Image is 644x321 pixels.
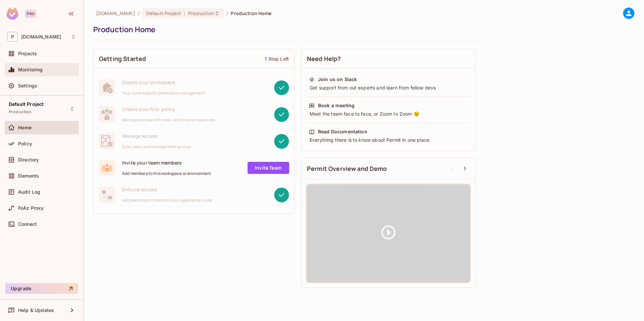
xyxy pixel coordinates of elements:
[18,51,37,56] span: Projects
[122,186,212,193] span: Enforce access
[18,308,54,313] span: Help & Updates
[99,55,146,63] span: Getting Started
[122,117,215,123] span: Manage access with roles, actions and resources
[122,106,215,112] span: Create your first policy
[18,125,32,130] span: Home
[307,165,387,173] span: Permit Overview and Demo
[7,32,18,42] span: P
[138,10,140,16] li: /
[18,83,37,88] span: Settings
[18,157,39,163] span: Directory
[93,24,631,35] div: Production Home
[318,128,367,135] div: Read Documentation
[18,141,32,146] span: Policy
[307,55,341,63] span: Need Help?
[122,90,205,96] span: Your home base for permission management
[5,283,78,294] button: Upgrade
[21,34,61,40] span: Workspace: permit.io
[309,137,468,143] div: Everything there is to know about Permit in one place
[25,10,36,18] div: Pro
[265,56,289,62] div: 1 Step Left
[122,159,211,166] span: Invite your team members
[122,198,212,203] span: Add permission checks to your application code
[18,221,37,227] span: Connect
[188,10,214,16] span: Production
[146,10,181,16] span: Default Project
[18,205,44,211] span: FoAz Proxy
[309,84,468,91] div: Get support from out experts and learn from fellow devs
[309,111,468,117] div: Meet the team face to face, or Zoom to Zoom 😉
[6,7,18,20] img: SReyMgAAAABJRU5ErkJggg==
[183,11,186,16] span: :
[122,144,191,149] span: Sync users and manage their access
[248,162,289,174] a: Invite Team
[226,10,228,16] li: /
[122,133,191,139] span: Manage access
[122,171,211,176] span: Add members to this workspace or environment
[18,67,43,72] span: Monitoring
[9,102,44,107] span: Default Project
[18,189,40,195] span: Audit Log
[231,10,271,16] span: Production Home
[122,79,205,85] span: Create your workspace
[96,10,135,16] span: the active workspace
[318,102,355,109] div: Book a meeting
[9,109,32,115] span: Production
[18,173,39,179] span: Elements
[318,76,357,83] div: Join us on Slack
